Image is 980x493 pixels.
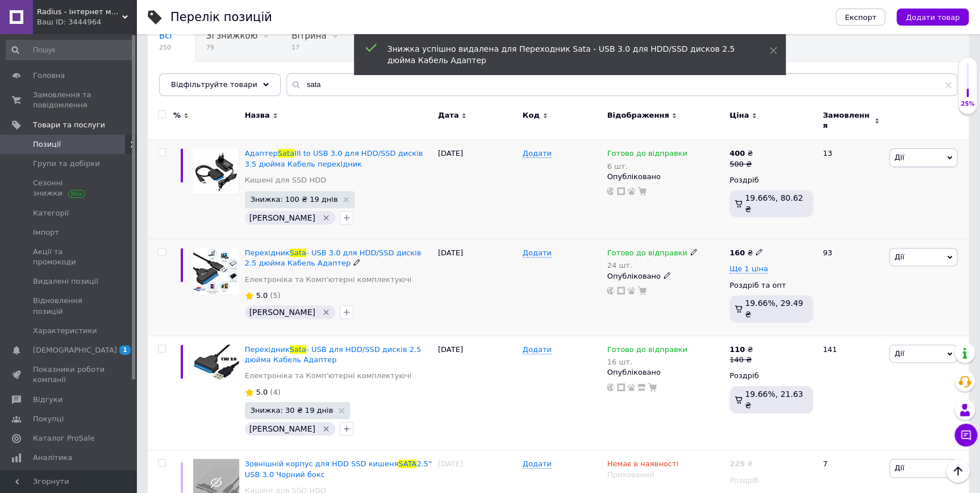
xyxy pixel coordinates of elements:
button: Експорт [836,9,886,26]
span: Sata [290,248,306,257]
div: 13 [816,140,886,239]
span: 1 [119,345,131,355]
div: Перелік позицій [170,11,272,23]
div: Прихований [607,470,723,480]
svg: Видалити мітку [322,213,331,222]
span: Дії [894,252,904,261]
span: Ціна [729,110,749,121]
img: Переходник Sata - USB для HDD/SSD дисков 2.5 дюйма Кабель Адаптер [193,345,239,384]
span: Зі знижкою [206,31,257,41]
span: Характеристики [33,326,97,336]
div: ₴ [729,148,753,159]
span: Аналітика [33,453,72,463]
span: Акції та промокоди [33,247,105,267]
span: Готово до відправки [607,149,687,161]
span: Головна [33,71,65,81]
span: (4) [270,388,280,396]
span: Дата [438,110,459,121]
span: Немає в наявності [607,459,678,471]
div: 6 шт. [607,162,687,171]
div: [DATE] [435,140,520,239]
span: Експорт [845,13,877,22]
span: [PERSON_NAME] [249,424,315,433]
a: Кишені для SSD HDD [245,175,327,185]
span: Знижка: 30 ₴ 19 днів [251,407,333,414]
span: Сезонні знижки [33,178,105,198]
a: ПерехідникSata- USB 3.0 для HDD/SSD дисків 2.5 дюйма Кабель Адаптер [245,248,422,267]
span: Групи та добірки [33,159,100,169]
span: Всі [159,31,172,41]
div: ₴ [729,248,763,258]
span: 250 [159,43,172,52]
div: 25% [958,100,977,108]
span: Покупці [33,414,64,424]
span: Дії [894,349,904,358]
a: Електроніка та Комп'ютерні комплектуючі [245,371,412,381]
a: Електроніка та Комп'ютерні комплектуючі [245,275,412,285]
span: 5.0 [256,388,268,396]
div: ₴ [729,459,753,469]
span: Товари та послуги [33,120,105,130]
span: Вітрина [291,31,326,41]
span: Додати [523,248,552,258]
svg: Видалити мітку [322,308,331,317]
b: 225 [729,459,745,468]
span: Додати [523,459,552,469]
b: 160 [729,248,745,257]
span: Додати [523,149,552,158]
span: Каталог ProSale [33,433,94,444]
div: Опубліковано [607,367,723,378]
a: ПерехідникSata- USB для HDD/SSD дисків 2.5 дюйма Кабель Адаптер [245,345,422,364]
div: 24 шт. [607,261,697,270]
span: Відгуки [33,395,62,405]
svg: Видалити мітку [322,424,331,433]
button: Чат з покупцем [954,424,977,446]
span: Radius - інтернет магазин. [37,7,122,17]
span: Адаптер [245,149,278,158]
button: Наверх [946,459,970,483]
span: Замовлення та повідомлення [33,90,105,110]
span: Показники роботи компанії [33,364,105,385]
span: Перехідник [245,345,290,354]
a: АдаптерSataIII to USB 3.0 для HDD/SSD дисків 3.5 дюйма Кабель перехідник [245,149,423,168]
span: (5) [270,291,280,300]
div: Знижка успішно видалена для Переходник Sata - USB 3.0 для HDD/SSD дисков 2.5 дюйма Кабель Адаптер [387,43,741,66]
b: 110 [729,345,745,354]
span: Дії [894,463,904,472]
span: - USB для HDD/SSD дисків 2.5 дюйма Кабель Адаптер [245,345,422,364]
span: Видалені позиції [33,276,98,287]
b: 400 [729,149,745,158]
div: 16 шт. [607,358,687,366]
input: Пошук [6,40,134,60]
span: Замовлення [823,110,871,131]
span: [DEMOGRAPHIC_DATA] [33,345,117,355]
span: 5.0 [256,291,268,300]
div: Роздріб [729,475,813,486]
span: III to USB 3.0 для HDD/SSD дисків 3.5 дюйма Кабель перехідник [245,149,423,168]
span: % [173,110,181,121]
span: Sata [290,345,306,354]
div: Роздріб [729,175,813,185]
span: SATA [398,459,416,468]
img: Адаптер Sata III to USB 3.0 для HDD/SSD дисков 3.5 дюйма Кабель переходник [193,148,239,194]
span: 19.66%, 29.49 ₴ [745,299,803,319]
div: Роздріб та опт [729,280,813,291]
span: 2.5" USB 3.0 Чорний бокс [245,459,432,478]
span: Готово до відправки [607,345,687,357]
span: Дії [894,153,904,161]
input: Пошук по назві позиції, артикулу і пошуковим запитам [286,73,957,96]
span: [PERSON_NAME] [159,74,230,84]
div: 93 [816,239,886,336]
div: Опубліковано [607,172,723,182]
span: Відображення [607,110,669,121]
img: Переходник Sata - USB 3.0 для HDD/SSD дисков 2.5 дюйма Кабель Адаптер [193,248,239,294]
span: Категорії [33,208,69,218]
div: ₴ [729,345,753,355]
button: Додати товар [896,9,969,26]
div: Ваш ID: 3444964 [37,17,136,27]
span: 17 [291,43,326,52]
span: Знижка: 100 ₴ 19 днів [251,196,338,203]
span: Позиції [33,139,61,150]
span: [PERSON_NAME] [249,213,315,222]
span: Ще 1 ціна [729,264,768,274]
